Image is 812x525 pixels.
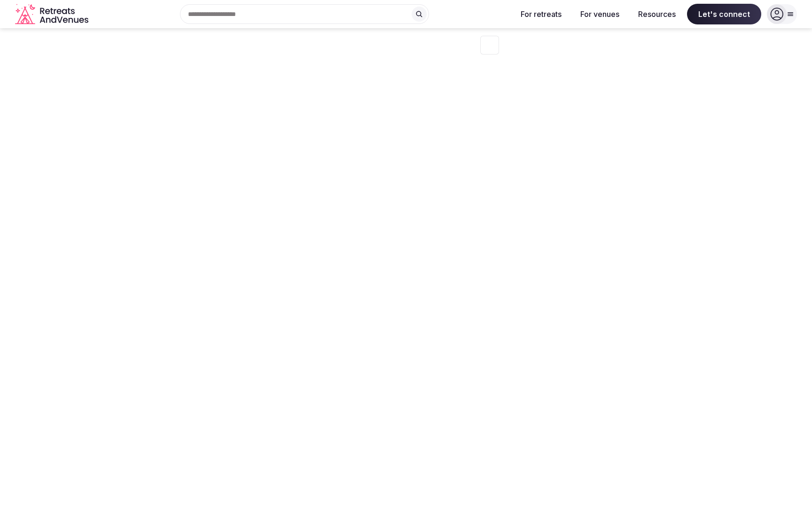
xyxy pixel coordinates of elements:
svg: Retreats and Venues company logo [15,4,90,25]
button: Resources [631,4,683,24]
a: Visit the homepage [15,4,90,25]
button: For retreats [513,4,569,24]
span: Let's connect [687,4,761,24]
button: For venues [573,4,627,24]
